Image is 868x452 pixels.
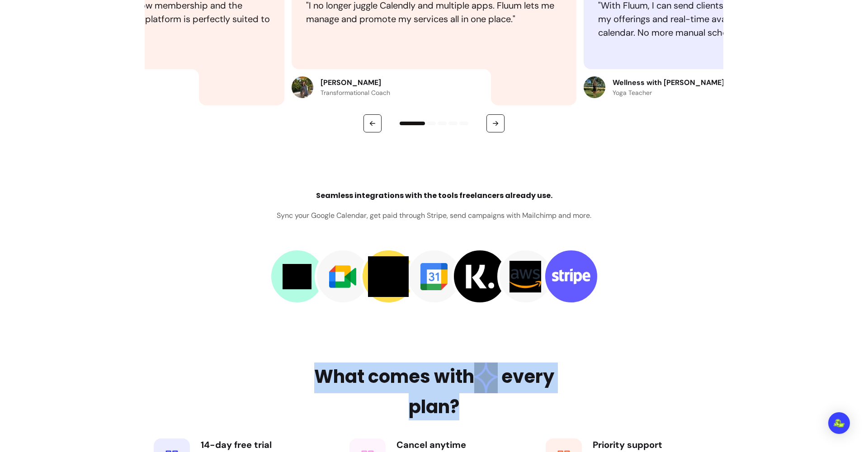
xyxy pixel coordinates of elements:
h4: Priority support [593,438,714,451]
p: Sync your Google Calendar, get paid through Stripe, send campaigns with Mailchimp and more. [277,210,591,221]
img: Service 4 [420,263,448,290]
img: Service 2 [329,263,356,290]
h4: 14 -day free trial [201,438,322,451]
img: Review avatar [292,76,313,98]
p: Yoga Teacher [613,88,724,97]
h4: Seamless integrations with the tools freelancers already use. [316,190,552,201]
img: Service 3 [368,256,409,297]
img: Star Blue [474,363,498,393]
div: Open Intercom Messenger [828,412,850,434]
h4: Cancel anytime [396,438,518,451]
p: Wellness with [PERSON_NAME] [613,77,724,88]
p: [PERSON_NAME] [321,77,390,88]
img: Service 6 [509,261,541,292]
img: Service 7 [552,257,590,296]
img: Service 5 [466,262,494,291]
p: Transformational Coach [321,88,390,97]
img: Service 1 [283,262,311,291]
img: Review avatar [584,76,605,98]
h2: What comes with every plan? [287,363,581,420]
